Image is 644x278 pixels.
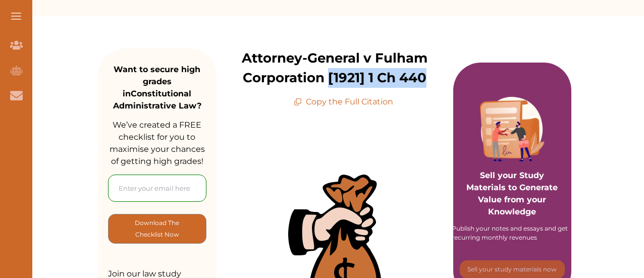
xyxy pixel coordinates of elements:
p: Download The Checklist Now [129,217,186,241]
p: Sell your study materials now [467,265,557,274]
p: Sell your Study Materials to Generate Value from your Knowledge [463,141,562,218]
img: Purple card image [480,97,545,161]
span: We’ve created a FREE checklist for you to maximise your chances of getting high grades! [110,120,205,166]
div: Publish your notes and essays and get recurring monthly revenues [452,224,573,242]
p: Attorney-General v Fulham Corporation [1921] 1 Ch 440 [217,48,453,88]
input: Enter your email here [108,175,206,202]
strong: Want to secure high grades in Constitutional Administrative Law ? [113,65,201,110]
p: Copy the Full Citation [294,96,393,108]
button: [object Object] [108,214,206,244]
